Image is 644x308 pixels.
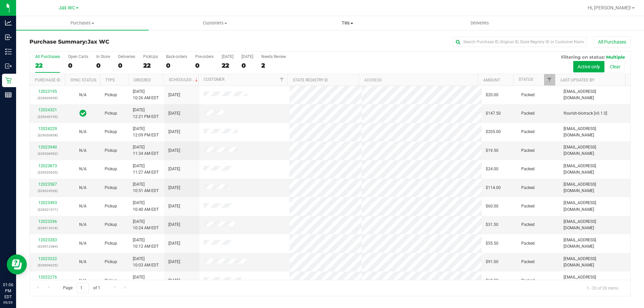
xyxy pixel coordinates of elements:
[261,54,286,59] div: Needs Review
[486,203,498,209] span: $60.00
[79,259,87,264] span: Not Applicable
[168,92,180,98] span: [DATE]
[34,225,61,231] p: (329013418)
[105,259,117,265] span: Pickup
[222,62,233,69] div: 22
[143,54,158,59] div: PickUps
[521,92,535,98] span: Packed
[34,114,61,120] p: (329049745)
[133,200,159,212] span: [DATE] 10:40 AM EDT
[594,36,631,48] button: All Purchases
[5,34,12,41] inline-svg: Inbound
[149,16,281,30] a: Customers
[486,147,498,154] span: $19.50
[79,204,87,208] span: Not Applicable
[35,78,60,82] a: Purchase ID
[133,126,159,138] span: [DATE] 12:09 PM EDT
[105,110,117,117] span: Pickup
[563,274,626,287] span: [EMAIL_ADDRESS][DOMAIN_NAME]
[79,240,87,247] button: N/A
[195,62,214,69] div: 0
[133,219,159,231] span: [DATE] 10:24 AM EDT
[166,62,187,69] div: 0
[79,185,87,190] span: Not Applicable
[96,62,110,69] div: 0
[521,203,535,209] span: Packed
[281,16,414,30] a: Tills
[38,89,57,94] a: 12023195
[118,54,135,59] div: Deliveries
[38,164,57,168] a: 12023873
[38,256,57,261] a: 12023222
[261,62,286,69] div: 2
[79,222,87,227] span: Not Applicable
[79,222,87,228] button: N/A
[462,20,498,26] span: Deliveries
[59,5,75,11] span: Jax WC
[563,200,626,212] span: [EMAIL_ADDRESS][DOMAIN_NAME]
[143,62,158,69] div: 22
[105,78,115,82] a: Type
[168,222,180,228] span: [DATE]
[241,54,253,59] div: [DATE]
[169,77,199,82] a: Scheduled
[133,256,159,268] span: [DATE] 10:03 AM EDT
[105,203,117,209] span: Pickup
[486,259,498,265] span: $91.00
[241,62,253,69] div: 0
[544,74,555,85] a: Filter
[563,256,626,268] span: [EMAIL_ADDRESS][DOMAIN_NAME]
[521,185,535,191] span: Packed
[276,74,287,85] a: Filter
[5,48,12,55] inline-svg: Inventory
[79,203,87,209] button: N/A
[5,77,12,84] inline-svg: Retail
[204,77,224,82] a: Customer
[486,240,498,247] span: $55.50
[105,185,117,191] span: Pickup
[281,20,413,26] span: Tills
[3,282,13,300] p: 01:06 PM EDT
[79,92,87,98] button: N/A
[79,129,87,134] span: Not Applicable
[521,222,535,228] span: Packed
[79,259,87,265] button: N/A
[521,259,535,265] span: Packed
[34,188,61,194] p: (329024526)
[195,54,214,59] div: Pre-orders
[34,262,61,268] p: (329006025)
[34,150,61,157] p: (329038592)
[486,278,498,284] span: $68.00
[79,278,87,284] button: N/A
[105,129,117,135] span: Pickup
[88,39,109,45] span: Jax WC
[486,185,501,191] span: $114.00
[77,283,89,293] input: 1
[563,237,626,250] span: [EMAIL_ADDRESS][DOMAIN_NAME]
[38,275,57,280] a: 12022276
[34,243,61,250] p: (329012484)
[5,19,12,26] inline-svg: Analytics
[168,185,180,191] span: [DATE]
[561,54,605,60] span: Filtering on status:
[30,39,230,45] h3: Purchase Summary:
[105,147,117,154] span: Pickup
[486,222,498,228] span: $31.50
[133,163,159,176] span: [DATE] 11:27 AM EDT
[133,181,159,194] span: [DATE] 10:51 AM EDT
[16,20,149,26] span: Purchases
[105,92,117,98] span: Pickup
[168,110,180,117] span: [DATE]
[68,62,88,69] div: 0
[222,54,233,59] div: [DATE]
[79,93,87,97] span: Not Applicable
[563,219,626,231] span: [EMAIL_ADDRESS][DOMAIN_NAME]
[79,167,87,171] span: Not Applicable
[34,169,61,176] p: (329035655)
[168,147,180,154] span: [DATE]
[105,166,117,172] span: Pickup
[521,129,535,135] span: Packed
[168,259,180,265] span: [DATE]
[573,61,604,72] button: Active only
[3,300,13,305] p: 09/29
